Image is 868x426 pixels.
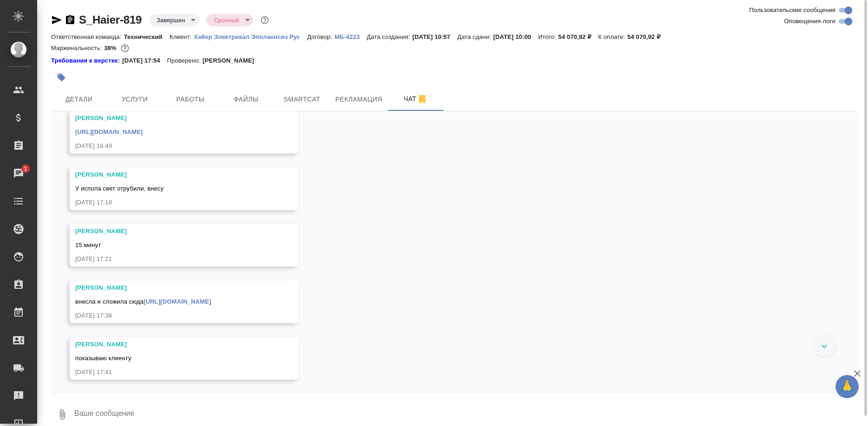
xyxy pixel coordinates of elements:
[154,16,188,24] button: Завершен
[417,94,428,105] svg: Отписаться
[75,114,266,123] div: [PERSON_NAME]
[627,33,667,40] p: 54 070,92 ₽
[558,33,598,40] p: 54 070,92 ₽
[75,340,266,349] div: [PERSON_NAME]
[335,94,382,105] span: Рекламация
[202,56,261,65] p: [PERSON_NAME]
[393,93,438,105] span: Чат
[259,14,271,26] button: Доп статусы указывают на важность/срочность заказа
[194,33,307,40] p: Хайер Электрикал Эпплаенсиз Рус
[367,33,412,40] p: Дата создания:
[75,141,266,151] div: [DATE] 16:49
[75,298,211,305] span: внесла и сложила сюда
[149,14,199,26] div: Завершен
[75,242,101,248] span: 15 минут
[51,33,124,40] p: Ответственная команда:
[119,42,131,54] button: 27834.10 RUB;
[124,33,170,40] p: Технический
[168,94,213,105] span: Работы
[75,311,266,320] div: [DATE] 17:38
[75,170,266,179] div: [PERSON_NAME]
[194,32,307,40] a: Хайер Электрикал Эпплаенсиз Рус
[839,377,855,396] span: 🙏
[412,33,457,40] p: [DATE] 10:57
[784,17,835,26] span: Оповещения-логи
[280,94,324,105] span: Smartcat
[57,94,101,105] span: Детали
[18,164,33,173] span: 1
[51,45,104,51] p: Маржинальность:
[112,94,157,105] span: Услуги
[75,227,266,236] div: [PERSON_NAME]
[835,375,859,398] button: 🙏
[206,14,253,26] div: Завершен
[51,14,62,25] button: Скопировать ссылку для ЯМессенджера
[122,56,167,65] p: [DATE] 17:54
[79,13,142,26] a: S_Haier-819
[170,33,194,40] p: Клиент:
[457,33,493,40] p: Дата сдачи:
[75,283,266,292] div: [PERSON_NAME]
[51,56,122,65] div: Нажми, чтобы открыть папку с инструкцией
[538,33,558,40] p: Итого:
[65,14,76,25] button: Скопировать ссылку
[307,33,334,40] p: Договор:
[167,56,203,65] p: Проверено:
[75,355,131,362] span: показываю клиенту
[144,298,211,305] a: [URL][DOMAIN_NAME]
[51,67,72,88] button: Добавить тэг
[75,185,163,192] span: У испола свет отрубили, внесу
[75,368,266,377] div: [DATE] 17:41
[75,254,266,264] div: [DATE] 17:21
[51,56,122,65] a: Требования к верстке:
[224,94,268,105] span: Файлы
[104,45,118,51] p: 38%
[334,32,366,40] a: МБ-4223
[75,128,143,135] a: [URL][DOMAIN_NAME]
[2,162,35,185] a: 1
[334,33,366,40] p: МБ-4223
[598,33,627,40] p: К оплате:
[75,198,266,207] div: [DATE] 17:18
[211,16,241,24] button: Срочный
[493,33,538,40] p: [DATE] 10:00
[749,6,835,15] span: Пользовательские сообщения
